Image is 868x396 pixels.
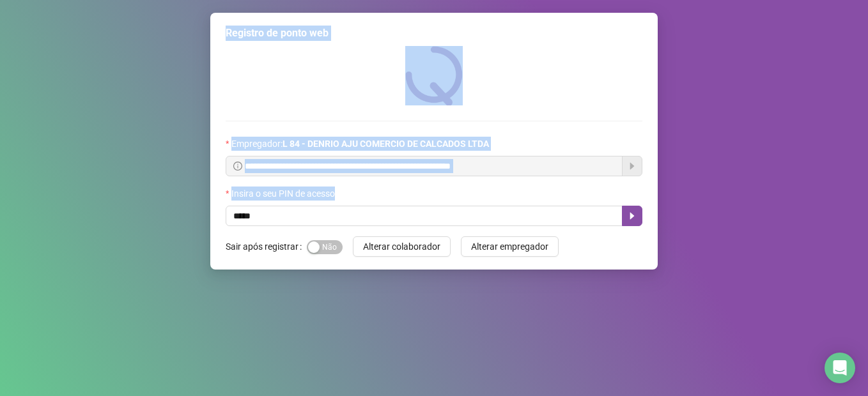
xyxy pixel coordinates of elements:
[363,240,440,254] span: Alterar colaborador
[627,211,637,221] span: caret-right
[825,353,855,383] div: Open Intercom Messenger
[226,236,307,257] label: Sair após registrar
[405,46,463,105] img: QRPoint
[471,240,548,254] span: Alterar empregador
[231,137,489,151] span: Empregador :
[233,162,242,171] span: info-circle
[353,236,451,257] button: Alterar colaborador
[461,236,559,257] button: Alterar empregador
[226,26,642,41] div: Registro de ponto web
[226,187,343,201] label: Insira o seu PIN de acesso
[283,139,489,149] strong: L 84 - DENRIO AJU COMERCIO DE CALCADOS LTDA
